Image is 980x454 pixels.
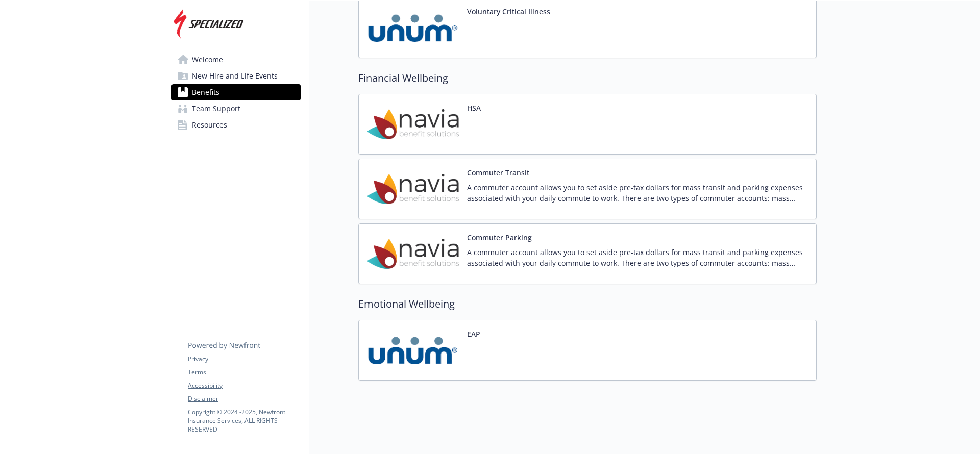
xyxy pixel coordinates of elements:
[171,68,301,84] a: New Hire and Life Events
[358,296,817,312] h2: Emotional Wellbeing
[367,103,459,146] img: Navia Benefit Solutions carrier logo
[467,103,481,113] button: HSA
[192,68,278,84] span: New Hire and Life Events
[367,6,459,49] img: UNUM carrier logo
[467,6,550,17] button: Voluntary Critical Illness
[367,167,459,211] img: Navia Benefit Solutions carrier logo
[467,329,480,339] button: EAP
[192,84,219,100] span: Benefits
[192,100,240,117] span: Team Support
[358,70,817,86] h2: Financial Wellbeing
[192,117,227,133] span: Resources
[188,355,300,364] a: Privacy
[467,167,529,178] button: Commuter Transit
[188,368,300,377] a: Terms
[171,52,301,68] a: Welcome
[367,329,459,372] img: UNUM carrier logo
[467,232,532,243] button: Commuter Parking
[188,408,300,434] p: Copyright © 2024 - 2025 , Newfront Insurance Services, ALL RIGHTS RESERVED
[171,84,301,100] a: Benefits
[188,394,300,403] a: Disclaimer
[171,100,301,117] a: Team Support
[467,182,808,204] p: A commuter account allows you to set aside pre-tax dollars for mass transit and parking expenses ...
[192,52,223,68] span: Welcome
[467,247,808,268] p: A commuter account allows you to set aside pre-tax dollars for mass transit and parking expenses ...
[171,117,301,133] a: Resources
[367,232,459,275] img: Navia Benefit Solutions carrier logo
[188,381,300,390] a: Accessibility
